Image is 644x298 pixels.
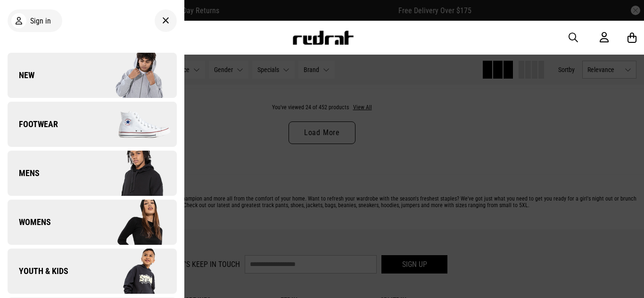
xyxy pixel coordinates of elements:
[8,70,34,81] span: New
[8,53,177,98] a: New Company
[92,199,176,246] img: Company
[8,4,36,32] button: Open LiveChat chat widget
[92,52,176,99] img: Company
[8,249,177,294] a: Youth & Kids Company
[8,151,177,196] a: Mens Company
[92,150,176,197] img: Company
[8,119,58,130] span: Footwear
[8,168,40,179] span: Mens
[8,266,68,277] span: Youth & Kids
[92,248,176,295] img: Company
[8,102,177,147] a: Footwear Company
[292,31,354,45] img: Redrat logo
[8,217,51,228] span: Womens
[8,200,177,245] a: Womens Company
[30,16,51,25] span: Sign in
[92,101,176,148] img: Company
